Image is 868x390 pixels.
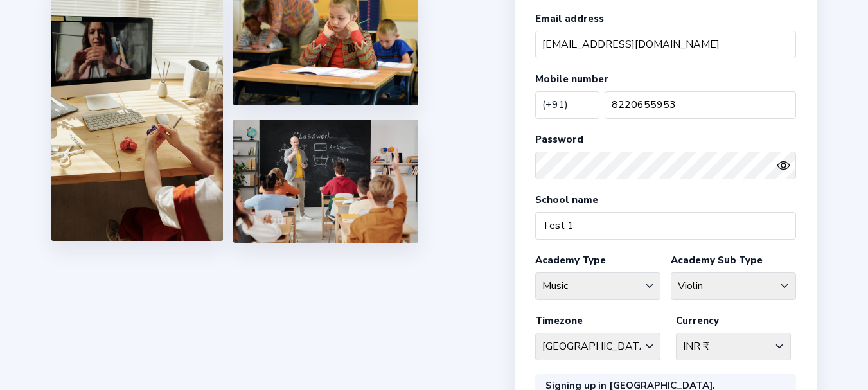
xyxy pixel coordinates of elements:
label: Currency [676,314,719,327]
label: Timezone [535,314,583,327]
label: Academy Type [535,254,606,267]
label: Email address [535,12,604,25]
label: School name [535,193,598,206]
img: 5.png [233,120,418,243]
input: Your email address [535,31,796,58]
input: School name [535,212,796,240]
label: Academy Sub Type [671,254,763,267]
ion-icon: eye outline [777,159,790,172]
label: Mobile number [535,73,608,85]
input: Your mobile number [605,91,796,119]
label: Password [535,133,583,146]
button: eye outlineeye off outline [777,159,796,172]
